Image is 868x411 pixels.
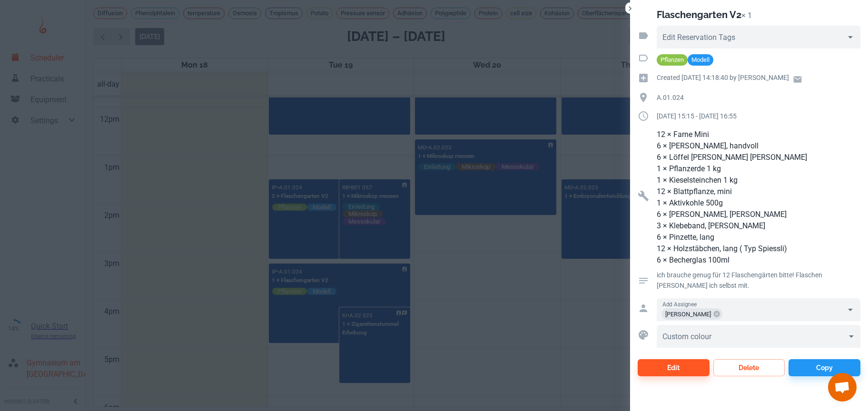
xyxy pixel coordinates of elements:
[638,52,649,64] svg: Activity tags
[638,359,710,376] button: Edit
[844,303,857,316] button: Open
[844,30,857,44] button: Open
[657,129,860,140] p: 12 × Farne Mini
[661,308,722,320] div: [PERSON_NAME]
[638,30,649,41] svg: Reservation tags
[657,152,860,163] p: 6 × Löffel [PERSON_NAME] [PERSON_NAME]
[657,270,860,291] p: ich brauche genug für 12 Flaschengärten bitte! Flaschen [PERSON_NAME] ich selbst mit.
[657,243,860,254] p: 12 × Holzstäbchen, lang ( Typ Spiessli)
[657,72,789,83] p: Created [DATE] 14:18:40 by [PERSON_NAME]
[657,92,860,103] p: A.01.024
[638,303,649,314] svg: Assigned to
[657,232,860,243] p: 6 × Pinzette, lang
[713,359,785,376] button: Delete
[638,72,649,84] svg: Creation time
[657,220,860,232] p: 3 × Klebeband, [PERSON_NAME]
[657,254,860,266] p: 6 × Becherglas 100ml
[638,92,649,103] svg: Location
[638,329,649,341] svg: Custom colour
[657,111,860,121] p: [DATE] 15:15 - [DATE] 16:55
[657,186,860,197] p: 12 × Blattpflanze, mini
[657,175,860,186] p: 1 × Kieselsteinchen 1 kg
[688,55,713,65] span: Modell
[638,190,649,202] svg: Resources
[657,163,860,175] p: 1 × Pflanzerde 1 kg
[741,11,752,20] p: × 1
[657,140,860,152] p: 6 × [PERSON_NAME], handvoll
[638,275,649,286] svg: Activity comment
[657,9,741,20] h2: Flaschengarten V2
[625,4,635,13] button: Close
[789,359,860,376] button: Copy
[657,197,860,209] p: 1 × Aktivkohle 500g
[657,325,860,348] div: ​
[661,309,715,320] span: [PERSON_NAME]
[662,300,697,308] label: Add Assignee
[657,209,860,220] p: 6 × [PERSON_NAME], [PERSON_NAME]
[828,373,857,401] a: Chat öffnen
[657,55,688,65] span: Pflanzen
[789,71,806,88] a: Email user
[638,110,649,122] svg: Duration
